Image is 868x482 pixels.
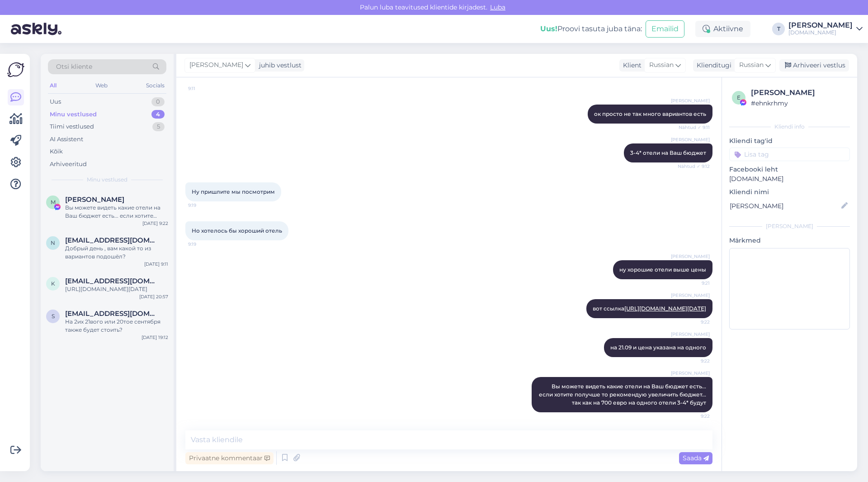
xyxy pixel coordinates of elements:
[65,310,159,318] span: saviand94@mail.ru
[676,124,710,131] span: Nähtud ✓ 9:11
[751,87,847,98] div: [PERSON_NAME]
[676,280,710,286] span: 9:21
[188,202,222,209] span: 9:19
[729,123,850,131] div: Kliendi info
[540,24,557,33] b: Uus!
[729,148,850,161] input: Lisa tag
[671,292,710,299] span: [PERSON_NAME]
[65,236,159,244] span: nastjaa_estonia@mail.ee
[779,59,849,72] div: Arhiveeri vestlus
[676,319,710,325] span: 9:22
[7,61,24,78] img: Askly Logo
[729,165,850,174] p: Facebooki leht
[65,204,168,220] div: Вы можете видеть какие отели на Ваш бюджет есть... если хотите получше то рекомендую увеличить бю...
[188,241,222,248] span: 9:19
[65,318,168,334] div: На 2их 21вого или 20тое сентября также будет стоить?
[50,160,87,169] div: Arhiveeritud
[65,196,124,204] span: Marina Ahonen
[50,97,61,106] div: Uus
[151,97,165,106] div: 0
[671,97,710,104] span: [PERSON_NAME]
[676,413,710,420] span: 9:22
[630,149,706,156] span: 3-4* отели на Ваш бюджет
[683,454,709,462] span: Saada
[142,220,168,227] div: [DATE] 9:22
[593,305,706,312] span: вот ссылка
[65,277,159,285] span: ksenijaa@mail.ru
[144,80,166,91] div: Socials
[729,222,850,230] div: [PERSON_NAME]
[144,261,168,267] div: [DATE] 9:11
[540,24,642,34] div: Proovi tasuta juba täna:
[185,452,274,464] div: Privaatne kommentaar
[739,60,764,70] span: Russian
[56,62,92,72] span: Otsi kliente
[189,60,243,70] span: [PERSON_NAME]
[624,305,706,312] a: [URL][DOMAIN_NAME][DATE]
[737,94,741,101] span: e
[152,122,165,131] div: 5
[729,236,850,245] p: Märkmed
[729,136,850,146] p: Kliendi tag'id
[788,22,863,36] a: [PERSON_NAME][DOMAIN_NAME]
[619,61,642,70] div: Klient
[188,85,222,92] span: 9:11
[139,293,168,300] div: [DATE] 20:57
[619,266,706,273] span: ну хорошие отели выше цены
[51,239,55,246] span: n
[751,98,847,108] div: # ehnkrhmy
[695,21,750,37] div: Aktiivne
[671,331,710,338] span: [PERSON_NAME]
[676,163,710,170] span: Nähtud ✓ 9:12
[539,383,708,406] span: Вы можете видеть какие отели на Ваш бюджет есть... если хотите получше то рекомендую увеличить бю...
[487,3,508,11] span: Luba
[671,253,710,260] span: [PERSON_NAME]
[142,334,168,341] div: [DATE] 19:12
[693,61,731,70] div: Klienditugi
[52,313,55,320] span: s
[50,135,83,144] div: AI Assistent
[729,187,850,197] p: Kliendi nimi
[649,60,674,70] span: Russian
[730,201,840,211] input: Lisa nimi
[94,80,109,91] div: Web
[65,285,168,293] div: [URL][DOMAIN_NAME][DATE]
[594,110,706,117] span: ок просто не так много вариантов есть
[671,136,710,143] span: [PERSON_NAME]
[646,20,684,38] button: Emailid
[255,61,302,70] div: juhib vestlust
[50,147,63,156] div: Kõik
[192,188,275,195] span: Ну пришлите мы посмотрим
[788,29,853,36] div: [DOMAIN_NAME]
[87,176,127,184] span: Minu vestlused
[51,199,56,205] span: M
[151,110,165,119] div: 4
[50,122,94,131] div: Tiimi vestlused
[192,227,282,234] span: Но хотелось бы хороший отель
[610,344,706,351] span: на 21.09 и цена указана на одного
[788,22,853,29] div: [PERSON_NAME]
[51,280,55,287] span: k
[48,80,58,91] div: All
[671,370,710,377] span: [PERSON_NAME]
[676,358,710,364] span: 9:22
[729,174,850,184] p: [DOMAIN_NAME]
[65,244,168,261] div: Добрый день , вам какой то из вариантов подошёл?
[50,110,97,119] div: Minu vestlused
[772,23,785,35] div: T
